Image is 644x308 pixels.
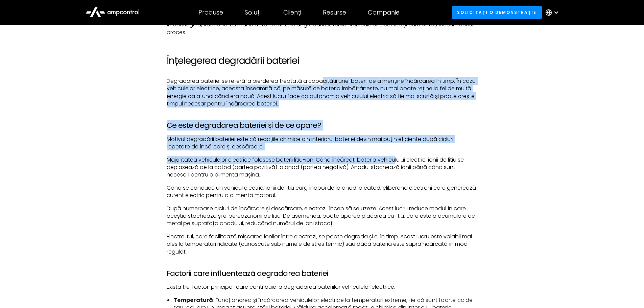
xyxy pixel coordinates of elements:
[457,9,536,15] font: Solicitați o demonstrație
[283,8,301,17] font: Clienți
[323,8,346,17] font: Resurse
[245,8,262,17] font: Soluții
[452,6,542,19] a: Solicitați o demonstrație
[167,135,453,150] font: Motivul degradării bateriei este că reacțiile chimice din interiorul bateriei devin mai puțin efi...
[368,9,400,16] div: Companie
[167,156,464,179] font: Majoritatea vehiculelor electrice folosesc baterii litiu-ion. Când încărcați bateria vehiculului ...
[167,120,321,131] font: Ce este degradarea bateriei și de ce apare?
[167,54,299,67] font: Înțelegerea degradării bateriei
[167,21,474,36] font: În acest ghid, vom analiza mai în detaliu cauzele degradării bateriilor vehiculelor electrice și ...
[167,205,475,228] font: După numeroase cicluri de încărcare și descărcare, electrozii încep să se uzeze. Acest lucru redu...
[198,8,223,17] font: Produse
[323,9,346,16] div: Resurse
[167,184,476,199] font: Când se conduce un vehicul electric, ionii de litiu curg înapoi de la anod la catod, eliberând el...
[167,77,477,108] font: Degradarea bateriei se referă la pierderea treptată a capacității unei baterii de a menține încăr...
[368,8,400,17] font: Companie
[283,9,301,16] div: Clienți
[167,268,329,279] font: Factorii care influențează degradarea bateriei
[245,9,262,16] div: Soluții
[173,296,213,304] font: Temperatură
[167,233,472,256] font: Electrolitul, care facilitează mișcarea ionilor între electrozi, se poate degrada și el în timp. ...
[198,9,223,16] div: Produse
[167,283,395,291] font: Există trei factori principali care contribuie la degradarea bateriilor vehiculelor electrice.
